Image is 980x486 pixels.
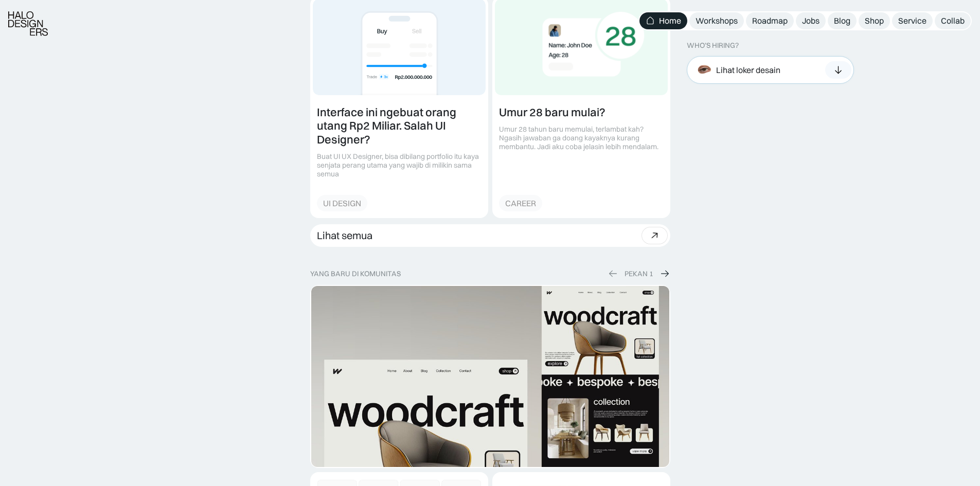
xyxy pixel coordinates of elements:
[828,12,857,29] a: Blog
[941,15,965,26] div: Collab
[834,15,850,26] div: Blog
[802,15,819,26] div: Jobs
[310,285,670,468] a: Dynamic Image
[746,12,794,29] a: Roadmap
[317,229,372,242] div: Lihat semua
[659,15,681,26] div: Home
[625,269,653,278] div: PEKAN 1
[859,12,890,29] a: Shop
[898,15,926,26] div: Service
[716,64,780,75] div: Lihat loker desain
[892,12,933,29] a: Service
[639,12,687,29] a: Home
[689,12,744,29] a: Workshops
[865,15,884,26] div: Shop
[696,15,738,26] div: Workshops
[752,15,788,26] div: Roadmap
[310,269,401,278] div: yang baru di komunitas
[310,224,670,247] a: Lihat semua
[687,41,739,50] div: WHO’S HIRING?
[796,12,826,29] a: Jobs
[935,12,971,29] a: Collab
